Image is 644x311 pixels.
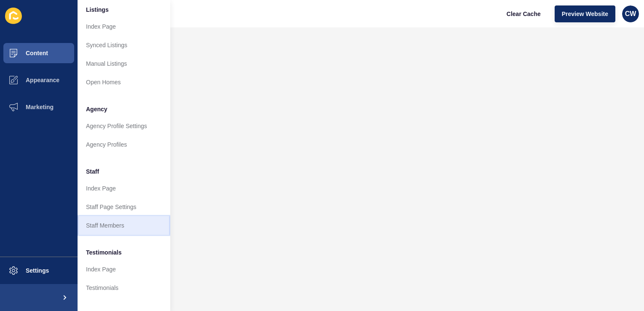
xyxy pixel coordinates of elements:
[86,105,107,113] span: Agency
[78,73,170,91] a: Open Homes
[562,10,608,18] span: Preview Website
[78,117,170,135] a: Agency Profile Settings
[86,248,122,257] span: Testimonials
[86,5,109,14] span: Listings
[78,198,170,216] a: Staff Page Settings
[78,135,170,154] a: Agency Profiles
[555,5,615,22] button: Preview Website
[78,279,170,297] a: Testimonials
[78,36,170,54] a: Synced Listings
[625,10,636,18] span: CW
[78,54,170,73] a: Manual Listings
[78,216,170,235] a: Staff Members
[78,260,170,279] a: Index Page
[507,10,541,18] span: Clear Cache
[78,17,170,36] a: Index Page
[499,5,548,22] button: Clear Cache
[78,179,170,198] a: Index Page
[86,167,99,176] span: Staff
